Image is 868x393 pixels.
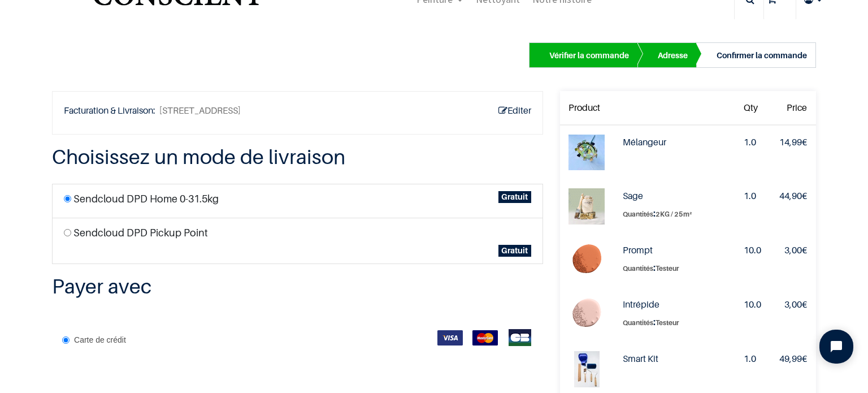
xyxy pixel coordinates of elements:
img: Prompt (Testeur) [568,243,605,279]
h3: Choisissez un mode de livraison [52,144,543,170]
div: Confirmer la commande [717,49,807,62]
span: Testeur [656,264,679,273]
img: Smart Kit [574,351,600,387]
img: Intrépide (Testeur) [568,297,605,333]
img: Mélangeur [568,135,605,170]
span: € [779,190,807,201]
span: € [784,244,807,256]
div: 1.0 [744,135,761,150]
div: Vérifier la commande [549,49,629,62]
a: Editer [498,103,531,118]
span: [STREET_ADDRESS] [159,103,241,118]
span: Quantités [623,318,653,327]
span: Testeur [656,318,679,327]
div: 10.0 [744,297,761,312]
th: Price [770,91,816,125]
span: 49,99 [779,353,802,364]
div: 10.0 [744,243,761,258]
iframe: Tidio Chat [810,320,863,373]
span: € [779,136,807,148]
input: Carte de crédit [62,336,70,344]
strong: Sage [623,190,643,201]
span: 3,00 [784,244,802,256]
h3: Payer avec [52,273,543,300]
span: 3,00 [784,299,802,310]
label: Sendcloud DPD Pickup Point [73,225,208,240]
span: 2KG / 25m² [656,210,692,218]
div: Adresse [658,49,688,62]
span: Quantités [623,264,653,273]
label: : [623,260,726,275]
span: 14,99 [779,136,802,148]
div: 1.0 [744,351,761,366]
img: CB [507,329,533,346]
th: Qty [735,91,770,125]
span: 44,90 [779,190,802,201]
span: € [784,299,807,310]
strong: Intrépide [623,299,659,310]
th: Product [560,91,614,125]
span: Quantités [623,210,653,218]
strong: Prompt [623,244,653,256]
b: Facturation & Livraison: [64,105,158,116]
img: MasterCard [472,330,498,346]
div: 1.0 [744,188,761,204]
span: Gratuit [498,191,532,204]
strong: Smart Kit [623,353,658,364]
span: Carte de crédit [74,335,126,344]
label: Sendcloud DPD Home 0-31.5kg [73,191,219,206]
strong: Mélangeur [623,136,666,148]
img: Sage (2KG / 25m²) [568,188,605,224]
span: Gratuit [498,245,532,257]
label: : [623,314,726,330]
span: € [779,353,807,364]
label: : [623,206,726,221]
img: VISA [437,330,463,346]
